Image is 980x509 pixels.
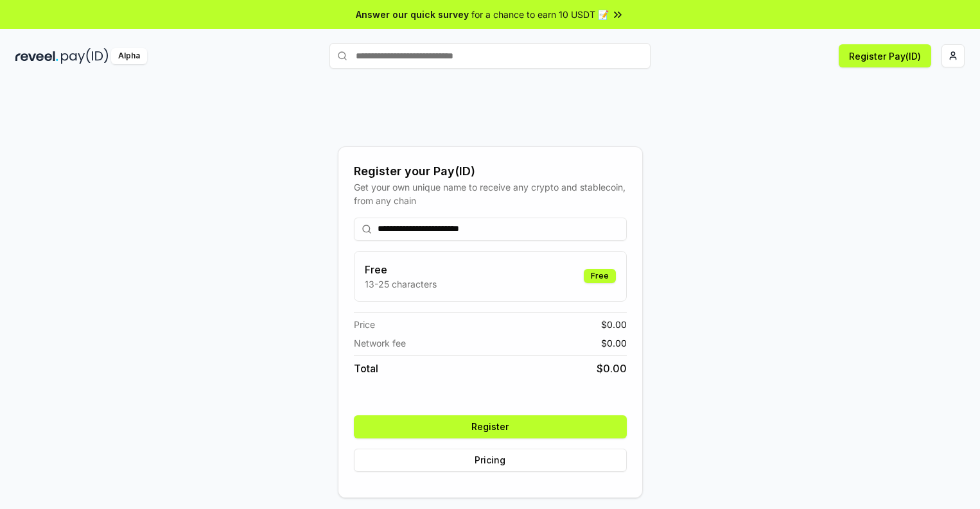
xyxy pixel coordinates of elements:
[61,48,109,64] img: pay_id
[354,449,627,472] button: Pricing
[354,415,627,438] button: Register
[584,269,616,283] div: Free
[839,44,931,67] button: Register Pay(ID)
[597,361,627,376] span: $ 0.00
[111,48,147,64] div: Alpha
[354,336,406,350] span: Network fee
[365,262,437,277] h3: Free
[601,336,627,350] span: $ 0.00
[354,318,375,331] span: Price
[354,162,627,180] div: Register your Pay(ID)
[15,48,58,64] img: reveel_dark
[601,318,627,331] span: $ 0.00
[356,8,469,21] span: Answer our quick survey
[471,8,609,21] span: for a chance to earn 10 USDT 📝
[365,277,437,291] p: 13-25 characters
[354,180,627,207] div: Get your own unique name to receive any crypto and stablecoin, from any chain
[354,361,378,376] span: Total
